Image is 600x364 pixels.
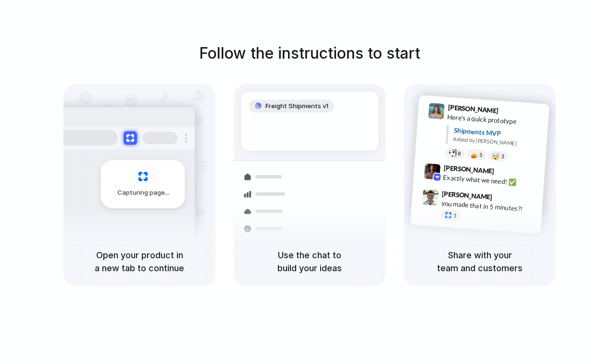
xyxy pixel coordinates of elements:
[199,42,420,65] h1: Follow the instructions to start
[453,125,542,141] div: Shipments MVP
[415,249,544,275] h5: Share with your team and customers
[492,152,500,160] div: 🤯
[245,249,374,275] h5: Use the chat to build your ideas
[447,112,543,128] div: Here's a quick prototype
[479,152,483,157] span: 5
[453,135,541,149] div: Added by [PERSON_NAME]
[458,151,461,156] span: 8
[265,101,328,111] span: Freight Shipments v1
[443,172,539,188] div: Exactly what we need! ✅
[501,106,521,118] span: 9:41 AM
[495,193,515,204] span: 9:47 AM
[443,162,494,176] span: [PERSON_NAME]
[501,153,504,159] span: 3
[448,102,499,116] span: [PERSON_NAME]
[75,249,204,275] h5: Open your product in a new tab to continue
[117,188,171,198] span: Capturing page
[453,213,457,218] span: 1
[441,198,537,214] div: you made that in 5 minutes?!
[497,167,517,178] span: 9:42 AM
[442,188,493,202] span: [PERSON_NAME]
